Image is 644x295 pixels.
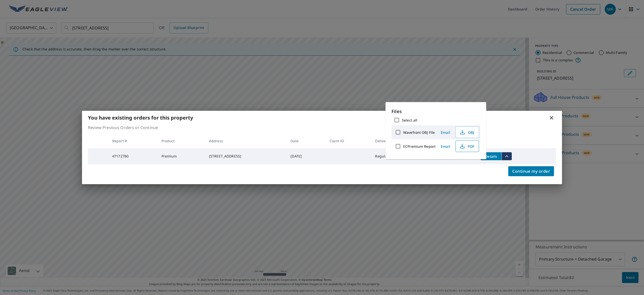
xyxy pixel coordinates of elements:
span: OBJ [459,129,475,135]
button: OBJ [455,127,479,138]
span: Continue my order [512,168,550,175]
span: Email [439,130,451,135]
button: Email [437,143,453,150]
label: Select all [402,118,417,123]
span: PDF [459,143,475,149]
p: Review Previous Orders or Continue [88,125,556,131]
label: ECPremium Report [403,144,435,149]
button: Continue my order [508,166,554,176]
button: filesDropdownBtn-47172780 [501,152,512,160]
button: Email [437,129,453,136]
th: Address [205,134,287,148]
button: detailsBtn-47172780 [480,152,501,160]
td: Regular [371,148,415,164]
td: 47172780 [108,148,157,164]
button: PDF [455,141,479,152]
th: Delivery [371,134,415,148]
label: Wavefront OBJ File [403,130,435,135]
td: [DATE] [286,148,325,164]
th: Claim ID [325,134,371,148]
th: Product [157,134,205,148]
div: [STREET_ADDRESS] [209,154,283,159]
span: Details [483,154,498,159]
td: Premium [157,148,205,164]
p: Files [391,108,480,115]
b: You have existing orders for this property [88,114,193,121]
span: Email [439,144,451,149]
th: Report # [108,134,157,148]
th: Date [286,134,325,148]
